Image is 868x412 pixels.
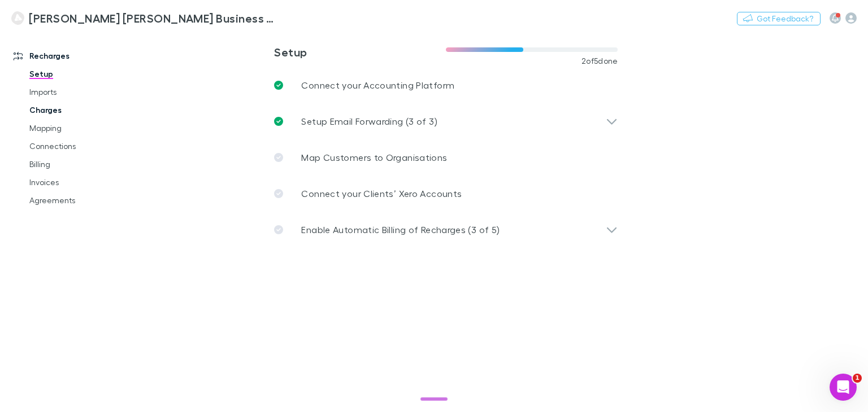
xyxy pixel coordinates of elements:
button: Got Feedback? [737,12,821,25]
span: 1 [853,374,862,383]
a: Agreements [18,191,148,209]
a: Billing [18,155,148,173]
a: Imports [18,83,148,101]
iframe: Intercom live chat [830,374,857,401]
a: Connect your Clients’ Xero Accounts [265,176,627,212]
p: Map Customers to Organisations [301,151,447,164]
a: Mapping [18,119,148,137]
a: [PERSON_NAME] [PERSON_NAME] Business Advisors and Chartered Accountants [5,5,287,32]
p: Connect your Clients’ Xero Accounts [301,187,462,200]
div: Enable Automatic Billing of Recharges (3 of 5) [265,212,627,248]
a: Connect your Accounting Platform [265,67,627,103]
a: Setup [18,65,148,83]
span: 2 of 5 done [581,56,618,65]
div: Setup Email Forwarding (3 of 3) [265,103,627,139]
h3: [PERSON_NAME] [PERSON_NAME] Business Advisors and Chartered Accountants [29,11,280,25]
a: Recharges [2,47,148,65]
p: Connect your Accounting Platform [301,78,454,92]
a: Invoices [18,173,148,191]
a: Charges [18,101,148,119]
p: Setup Email Forwarding (3 of 3) [301,115,437,128]
p: Enable Automatic Billing of Recharges (3 of 5) [301,223,500,236]
img: Thorne Widgery Business Advisors and Chartered Accountants's Logo [11,11,24,25]
a: Map Customers to Organisations [265,139,627,176]
a: Connections [18,137,148,155]
h3: Setup [274,45,446,59]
